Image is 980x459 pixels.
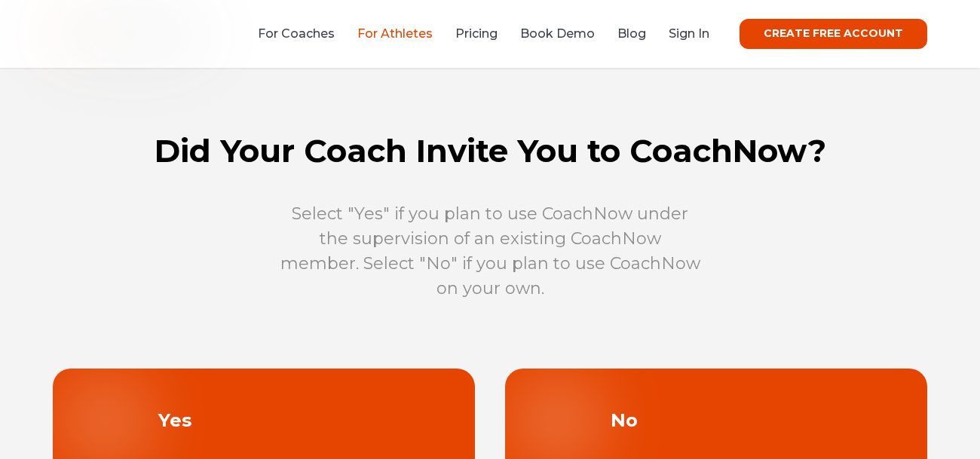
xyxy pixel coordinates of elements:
[38,132,942,171] h1: Did Your Coach Invite You to CoachNow?
[455,26,498,41] a: Pricing
[669,26,709,41] a: Sign In
[53,20,204,45] img: CoachNow Logo
[258,26,335,41] a: For Coaches
[740,19,927,49] a: CREATE FREE ACCOUNT
[520,26,595,41] a: Book Demo
[357,26,433,41] a: For Athletes
[279,201,701,301] p: Select "Yes" if you plan to use CoachNow under the supervision of an existing CoachNow member. Se...
[617,26,646,41] a: Blog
